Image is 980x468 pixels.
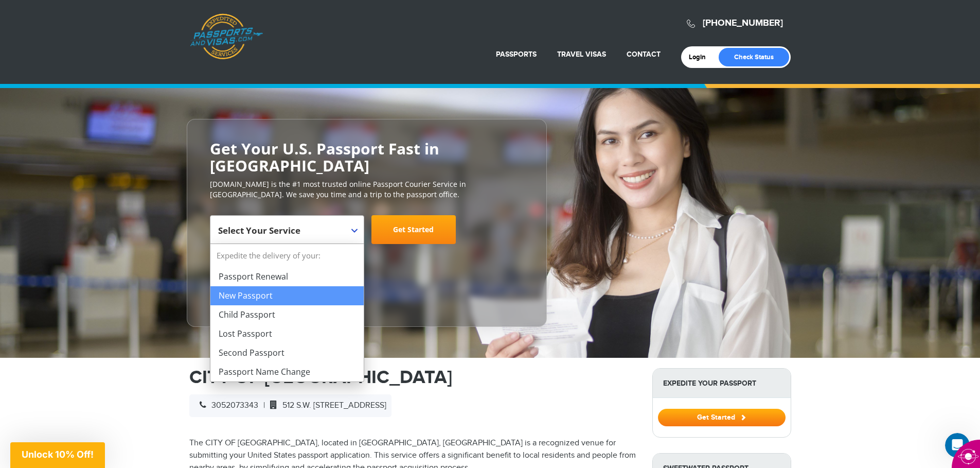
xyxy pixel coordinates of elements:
iframe: Intercom live chat [945,433,970,458]
button: Get Started [658,409,786,426]
span: 3052073343 [194,401,258,410]
span: Select Your Service [210,215,364,244]
p: [DOMAIN_NAME] is the #1 most trusted online Passport Courier Service in [GEOGRAPHIC_DATA]. We sav... [210,179,524,200]
a: Get Started [371,215,456,244]
a: Login [689,53,713,61]
li: Child Passport [210,305,364,324]
div: Unlock 10% Off! [10,442,105,468]
a: [PHONE_NUMBER] [703,18,783,29]
h2: Get Your U.S. Passport Fast in [GEOGRAPHIC_DATA] [210,140,524,174]
span: Unlock 10% Off! [22,449,94,460]
li: Second Passport [210,343,364,362]
strong: Expedite the delivery of your: [210,244,364,267]
a: Passports & [DOMAIN_NAME] [190,13,263,60]
li: Expedite the delivery of your: [210,244,364,382]
li: Lost Passport [210,324,364,343]
a: Travel Visas [557,50,606,59]
li: Passport Renewal [210,267,364,286]
a: Check Status [719,48,789,66]
h1: CITY OF [GEOGRAPHIC_DATA] [189,368,637,387]
span: Select Your Service [218,219,353,248]
a: Contact [627,50,661,59]
span: 512 S.W. [STREET_ADDRESS] [265,401,386,410]
a: Passports [496,50,537,59]
div: | [189,394,391,417]
li: Passport Name Change [210,362,364,382]
span: Select Your Service [218,224,300,236]
a: Get Started [658,413,786,421]
li: New Passport [210,286,364,305]
span: Starting at $199 + government fees [210,249,524,259]
strong: Expedite Your Passport [653,369,791,398]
